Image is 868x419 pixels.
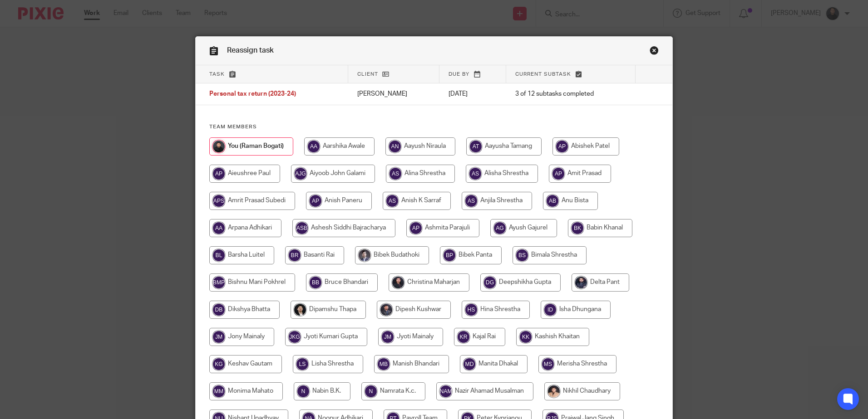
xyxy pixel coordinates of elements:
a: Close this dialog window [650,46,659,58]
span: Client [357,72,378,77]
span: Current subtask [515,72,571,77]
span: Personal tax return (2023-24) [209,91,296,97]
h4: Team members [209,123,659,131]
p: [DATE] [449,89,497,98]
p: [PERSON_NAME] [357,89,430,98]
span: Due by [449,72,469,77]
td: 3 of 12 subtasks completed [506,83,636,105]
span: Reassign task [227,47,274,54]
span: Task [209,72,225,77]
